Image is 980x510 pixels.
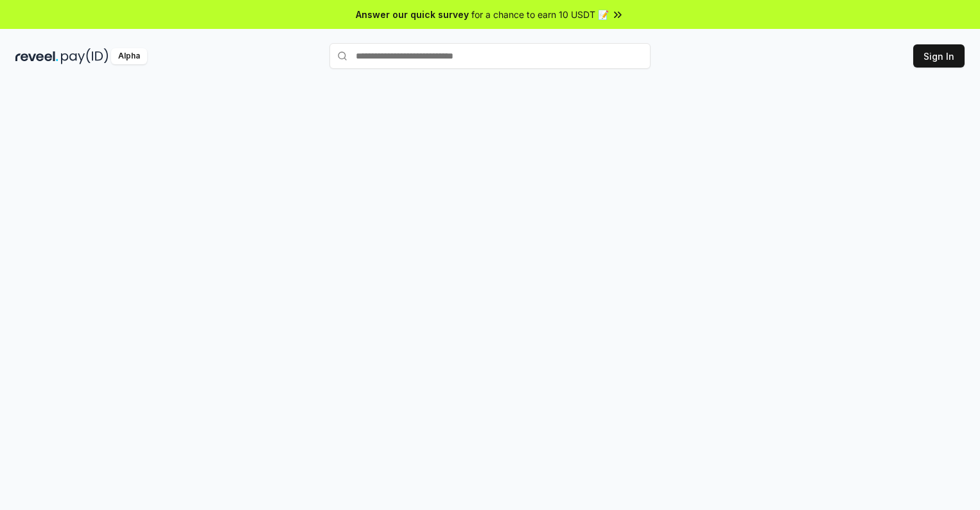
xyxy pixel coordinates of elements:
[61,48,109,64] img: pay_id
[471,8,609,21] span: for a chance to earn 10 USDT 📝
[111,48,147,64] div: Alpha
[15,48,58,64] img: reveel_dark
[356,8,469,21] span: Answer our quick survey
[913,44,965,68] button: Sign In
